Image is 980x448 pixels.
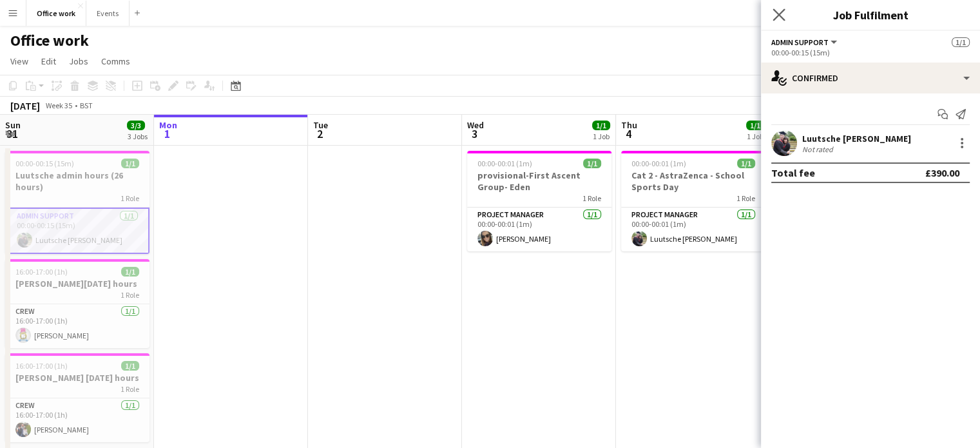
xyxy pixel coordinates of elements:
[621,151,765,251] app-job-card: 00:00-00:01 (1m)1/1Cat 2 - AstraZenca - School Sports Day1 RoleProject Manager1/100:00-00:01 (1m)...
[593,131,610,141] div: 1 Job
[86,1,130,26] button: Events
[10,55,28,67] span: View
[43,101,75,110] span: Week 35
[746,121,764,130] span: 1/1
[802,133,911,144] div: Luutsche [PERSON_NAME]
[5,353,149,442] app-job-card: 16:00-17:00 (1h)1/1[PERSON_NAME] [DATE] hours1 RoleCrew1/116:00-17:00 (1h)[PERSON_NAME]
[36,53,61,70] a: Edit
[15,267,68,277] span: 16:00-17:00 (1h)
[952,37,970,47] span: 1/1
[157,126,177,141] span: 1
[128,131,148,141] div: 3 Jobs
[121,267,139,277] span: 1/1
[761,63,980,93] div: Confirmed
[41,55,56,67] span: Edit
[771,37,829,47] span: Admin Support
[5,119,21,131] span: Sun
[465,126,484,141] span: 3
[771,166,815,179] div: Total fee
[5,372,149,384] h3: [PERSON_NAME] [DATE] hours
[80,101,93,110] div: BST
[737,159,755,168] span: 1/1
[467,119,484,131] span: Wed
[159,119,177,131] span: Mon
[15,361,68,371] span: 16:00-17:00 (1h)
[3,126,21,141] span: 31
[120,384,139,394] span: 1 Role
[582,193,601,203] span: 1 Role
[121,361,139,371] span: 1/1
[736,193,755,203] span: 1 Role
[5,151,149,254] app-job-card: 00:00-00:15 (15m)1/1Luutsche admin hours (26 hours)1 RoleAdmin Support1/100:00-00:15 (15m)Luutsch...
[26,1,86,26] button: Office work
[5,170,149,193] h3: Luutsche admin hours (26 hours)
[10,99,40,112] div: [DATE]
[592,121,610,130] span: 1/1
[120,290,139,300] span: 1 Role
[621,170,765,193] h3: Cat 2 - AstraZenca - School Sports Day
[127,121,145,130] span: 3/3
[15,159,74,168] span: 00:00-00:15 (15m)
[477,159,532,168] span: 00:00-00:01 (1m)
[771,48,970,57] div: 00:00-00:15 (15m)
[120,193,139,203] span: 1 Role
[5,208,149,254] app-card-role: Admin Support1/100:00-00:15 (15m)Luutsche [PERSON_NAME]
[631,159,686,168] span: 00:00-00:01 (1m)
[5,304,149,348] app-card-role: Crew1/116:00-17:00 (1h)[PERSON_NAME]
[5,278,149,289] h3: [PERSON_NAME][DATE] hours
[619,126,637,141] span: 4
[583,159,601,168] span: 1/1
[802,144,836,154] div: Not rated
[621,208,765,251] app-card-role: Project Manager1/100:00-00:01 (1m)Luutsche [PERSON_NAME]
[467,170,611,193] h3: provisional-First Ascent Group- Eden
[747,131,764,141] div: 1 Job
[467,151,611,251] app-job-card: 00:00-00:01 (1m)1/1provisional-First Ascent Group- Eden1 RoleProject Manager1/100:00-00:01 (1m)[P...
[101,55,130,67] span: Comms
[5,259,149,348] app-job-card: 16:00-17:00 (1h)1/1[PERSON_NAME][DATE] hours1 RoleCrew1/116:00-17:00 (1h)[PERSON_NAME]
[313,119,328,131] span: Tue
[121,159,139,168] span: 1/1
[761,6,980,23] h3: Job Fulfilment
[311,126,328,141] span: 2
[5,398,149,442] app-card-role: Crew1/116:00-17:00 (1h)[PERSON_NAME]
[5,53,34,70] a: View
[10,31,89,50] h1: Office work
[64,53,93,70] a: Jobs
[925,166,959,179] div: £390.00
[96,53,135,70] a: Comms
[467,208,611,251] app-card-role: Project Manager1/100:00-00:01 (1m)[PERSON_NAME]
[621,119,637,131] span: Thu
[69,55,88,67] span: Jobs
[771,37,839,47] button: Admin Support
